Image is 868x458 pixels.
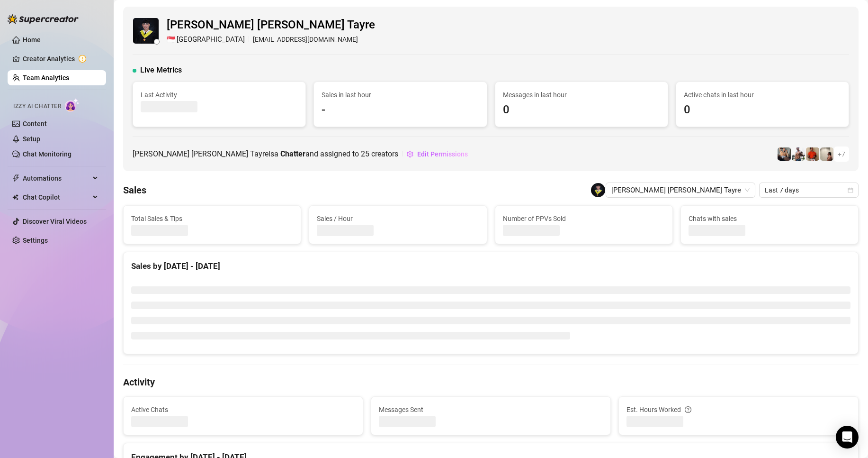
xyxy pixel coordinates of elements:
[792,147,805,161] img: JUSTIN
[167,16,375,34] span: [PERSON_NAME] [PERSON_NAME] Tayre
[626,404,850,415] div: Est. Hours Worked
[23,36,41,44] a: Home
[23,150,72,158] a: Chat Monitoring
[836,426,859,449] div: Open Intercom Messenger
[503,101,660,119] span: 0
[23,237,48,244] a: Settings
[65,98,80,112] img: AI Chatter
[503,90,660,100] span: Messages in last hour
[23,218,87,225] a: Discover Viral Videos
[23,120,47,128] a: Content
[23,51,98,66] a: Creator Analytics exclamation-circle
[280,149,305,158] b: Chatter
[12,194,18,201] img: Chat Copilot
[406,147,468,162] button: Edit Permissions
[167,34,375,46] div: [EMAIL_ADDRESS][DOMAIN_NAME]
[23,171,90,186] span: Automations
[317,213,479,224] span: Sales / Hour
[13,102,61,111] span: Izzy AI Chatter
[141,90,298,100] span: Last Activity
[379,404,603,415] span: Messages Sent
[123,183,146,197] h4: Sales
[765,183,853,197] span: Last 7 days
[322,101,479,119] span: -
[838,149,845,159] span: + 7
[12,174,20,182] span: thunderbolt
[140,64,182,76] span: Live Metrics
[23,190,90,205] span: Chat Copilot
[684,90,841,100] span: Active chats in last hour
[133,18,159,44] img: Ric John Derell Tayre
[131,213,293,224] span: Total Sales & Tips
[689,213,850,224] span: Chats with sales
[133,148,398,160] span: [PERSON_NAME] [PERSON_NAME] Tayre is a and assigned to creators
[806,147,819,161] img: Justin
[361,149,369,158] span: 25
[591,183,605,197] img: Ric John Derell Tayre
[167,34,176,46] span: 🇸🇬
[684,101,841,119] span: 0
[778,147,791,161] img: George
[322,90,479,100] span: Sales in last hour
[417,150,468,158] span: Edit Permissions
[685,404,691,415] span: question-circle
[123,376,859,389] h4: Activity
[8,14,79,24] img: logo-BBDzfeDw.svg
[177,34,245,46] span: [GEOGRAPHIC_DATA]
[848,187,853,193] span: calendar
[23,74,69,82] a: Team Analytics
[820,147,833,161] img: Ralphy
[407,151,413,157] span: setting
[131,260,850,273] div: Sales by [DATE] - [DATE]
[611,183,750,197] span: Ric John Derell Tayre
[23,135,40,143] a: Setup
[503,213,665,224] span: Number of PPVs Sold
[131,404,355,415] span: Active Chats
